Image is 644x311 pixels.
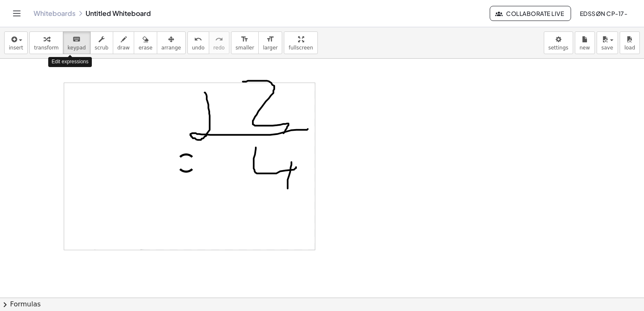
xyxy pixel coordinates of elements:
span: save [601,45,613,51]
button: format_sizesmaller [231,31,259,54]
span: fullscreen [288,45,313,51]
button: settings [544,31,573,54]
a: Whiteboards [34,9,75,18]
button: format_sizelarger [258,31,282,54]
span: draw [117,45,130,51]
button: Collaborate Live [490,6,571,21]
i: undo [194,34,202,44]
button: Toggle navigation [10,7,23,20]
button: Edssøn Cp-17- [573,6,634,21]
i: format_size [241,34,249,44]
button: load [620,31,640,54]
span: larger [263,45,278,51]
button: redoredo [209,31,229,54]
button: scrub [90,31,113,54]
span: load [624,45,635,51]
i: format_size [266,34,274,44]
span: smaller [236,45,254,51]
button: insert [4,31,28,54]
button: fullscreen [284,31,317,54]
span: undo [192,45,205,51]
button: undoundo [187,31,209,54]
span: new [579,45,590,51]
span: insert [9,45,23,51]
span: scrub [95,45,109,51]
button: keyboardkeypad [63,31,91,54]
button: arrange [157,31,186,54]
span: Edssøn Cp-17- [579,10,627,17]
span: erase [138,45,152,51]
span: arrange [161,45,181,51]
button: draw [113,31,135,54]
span: transform [34,45,59,51]
button: transform [29,31,63,54]
button: new [575,31,595,54]
span: redo [213,45,225,51]
i: keyboard [73,34,80,44]
div: Edit expressions [48,57,92,67]
span: Collaborate Live [497,10,564,17]
button: erase [134,31,157,54]
span: keypad [68,45,86,51]
i: redo [215,34,223,44]
span: settings [548,45,569,51]
button: save [597,31,618,54]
